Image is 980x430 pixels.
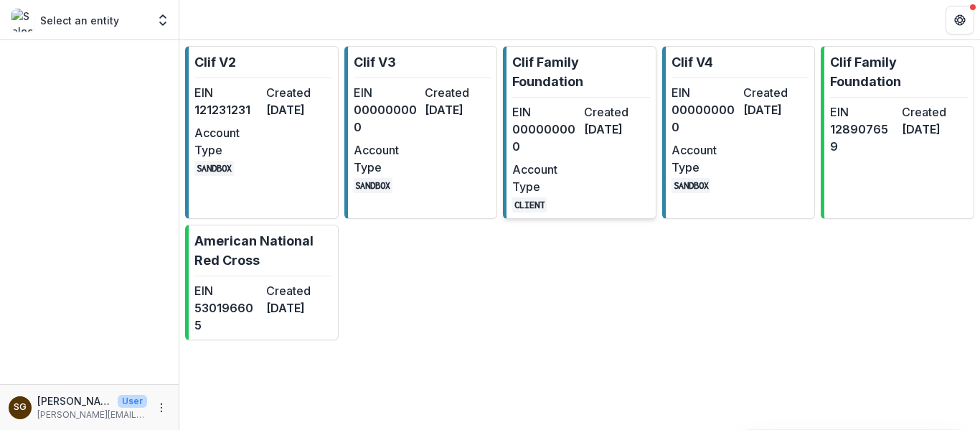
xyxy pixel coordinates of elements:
p: User [118,395,147,408]
dd: 128907659 [830,121,896,155]
code: SANDBOX [194,161,234,176]
code: SANDBOX [672,178,711,193]
a: Clif V3EIN000000000Created[DATE]Account TypeSANDBOX [344,46,498,219]
dd: [DATE] [266,101,332,118]
dd: [DATE] [743,101,809,118]
dd: [DATE] [902,121,968,138]
dt: Created [425,84,491,101]
dt: EIN [354,84,420,101]
button: More [153,399,170,416]
p: Clif Family Foundation [512,52,650,91]
img: Select an entity [11,9,34,32]
dt: Created [902,103,968,121]
a: Clif V4EIN000000000Created[DATE]Account TypeSANDBOX [662,46,816,219]
a: American National Red CrossEIN530196605Created[DATE] [185,225,339,340]
dt: Account Type [512,161,578,195]
p: Clif V2 [194,52,236,72]
dt: Created [266,84,332,101]
p: Clif V4 [672,52,713,72]
dt: EIN [830,103,896,121]
p: Select an entity [40,13,119,28]
dd: [DATE] [266,299,332,317]
button: Get Help [946,6,974,34]
a: Clif Family FoundationEIN000000000Created[DATE]Account TypeCLIENT [503,46,656,219]
p: [PERSON_NAME] [37,393,112,408]
dd: 000000000 [512,121,578,155]
p: Clif V3 [354,52,396,72]
dt: EIN [194,282,260,299]
dt: EIN [194,84,260,101]
dt: Created [743,84,809,101]
dd: [DATE] [584,121,650,138]
a: Clif V2EIN121231231Created[DATE]Account TypeSANDBOX [185,46,339,219]
dd: 530196605 [194,299,260,334]
dd: [DATE] [425,101,491,118]
dt: EIN [512,103,578,121]
dd: 121231231 [194,101,260,118]
dt: Created [266,282,332,299]
code: SANDBOX [354,178,393,193]
code: CLIENT [512,197,547,212]
dd: 000000000 [672,101,738,136]
dt: Created [584,103,650,121]
p: [PERSON_NAME][EMAIL_ADDRESS][DOMAIN_NAME] [37,408,147,421]
dt: Account Type [672,141,738,176]
button: Open entity switcher [153,6,173,34]
dt: Account Type [354,141,420,176]
dt: EIN [672,84,738,101]
a: Clif Family FoundationEIN128907659Created[DATE] [821,46,974,219]
dt: Account Type [194,124,260,159]
div: Sarah Grady [14,403,27,412]
p: American National Red Cross [194,231,332,270]
p: Clif Family Foundation [830,52,968,91]
dd: 000000000 [354,101,420,136]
